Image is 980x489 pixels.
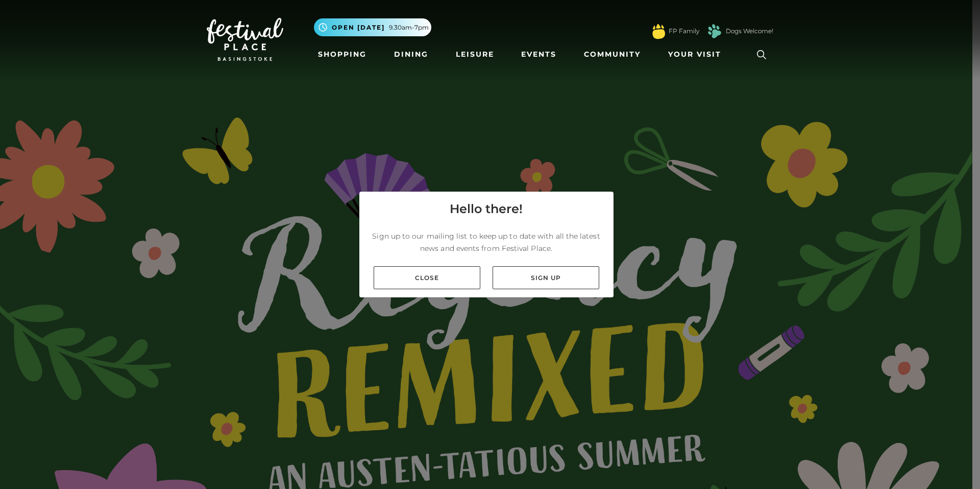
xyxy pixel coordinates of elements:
a: Sign up [493,266,599,289]
a: Events [517,45,560,64]
a: Close [374,266,480,289]
a: Community [580,45,645,64]
a: Dining [390,45,432,64]
a: Your Visit [664,45,730,64]
a: Leisure [452,45,498,64]
a: Shopping [314,45,371,64]
a: FP Family [669,27,699,36]
button: Open [DATE] 9.30am-7pm [314,18,431,36]
img: Festival Place Logo [207,18,283,61]
p: Sign up to our mailing list to keep up to date with all the latest news and events from Festival ... [367,230,605,254]
span: Your Visit [668,49,721,60]
span: 9.30am-7pm [389,23,429,32]
a: Dogs Welcome! [726,27,773,36]
h4: Hello there! [450,200,523,218]
span: Open [DATE] [332,23,385,32]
